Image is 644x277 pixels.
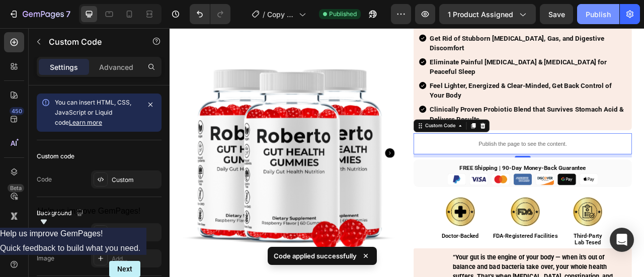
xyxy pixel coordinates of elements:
div: 450 [10,107,24,115]
button: Show survey - Help us improve GemPages! [38,207,141,228]
span: Third-Party [513,260,550,268]
span: Lab Tesed [515,268,548,276]
a: Learn more [69,119,102,126]
span: Save [548,10,565,19]
div: Beta [8,184,24,192]
strong: Feel Lighter, Energized & Clear-Minded, Get Back Control of Your Body [331,68,562,90]
span: Copy of Live | GHG | Product Page | A2 | Constipation | 3 6 12 Packs | [DATE] [267,9,295,20]
button: Publish [577,4,619,24]
strong: Eliminate Painful [MEDICAL_DATA] & [MEDICAL_DATA] for Peaceful Sleep [331,38,555,60]
button: 1 product assigned [439,4,536,24]
div: Open Intercom Messenger [610,228,634,252]
span: You can insert HTML, CSS, JavaScript or Liquid code [55,99,131,126]
div: Custom [112,175,159,184]
strong: FREE Shipping | 90-Day Money-Back Guarantee [368,173,529,182]
div: Custom code [37,152,74,161]
button: Carousel Next Arrow [274,153,286,165]
p: Settings [50,62,78,72]
span: Help us improve GemPages! [38,207,141,215]
button: 7 [4,4,75,24]
img: gempages_545042197993489537-df29ae8e-f2b5-4bfb-969e-611663e5837f.png [431,212,473,255]
img: gempages_545042197993489537-484c869d-8d8f-4a68-aa4a-e963f9fd94f7.png [353,185,544,200]
span: FDA-Registered Facilities [411,260,493,268]
img: gempages_545042197993489537-132b57ca-5b3a-478e-aa15-0c51cdf39ea5.png [348,212,391,255]
p: Publish the page to see the content. [310,142,588,152]
p: Custom Code [49,36,134,48]
span: / [263,9,265,20]
strong: Get Rid of Stubborn [MEDICAL_DATA], Gas, and Digestive Discomfort [331,8,552,30]
strong: Clinically Proven Probiotic Blend that Survives Stomach Acid & Delivers Results [331,98,577,121]
div: Undo/Redo [190,4,230,24]
div: Code [37,175,52,184]
button: Save [540,4,573,24]
div: Publish [586,9,611,20]
div: Custom Code [323,120,365,129]
iframe: Design area [170,28,644,277]
span: Doctor-Backed [346,260,393,268]
p: 7 [66,8,70,20]
img: gempages_545042197993489537-85364d45-5269-47b0-8dfa-b122497f4b9f.png [510,212,553,255]
span: Published [329,10,357,19]
p: Advanced [99,62,133,72]
span: 1 product assigned [448,9,513,20]
p: Code applied successfully [274,251,357,261]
